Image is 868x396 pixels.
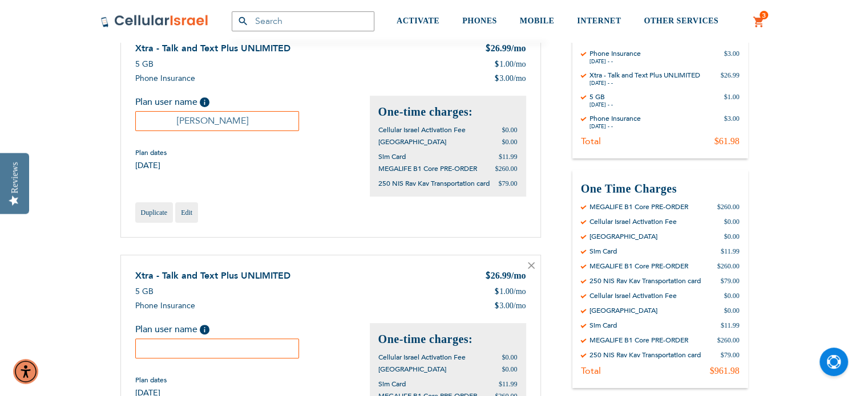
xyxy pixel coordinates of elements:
[714,136,740,147] div: $61.98
[590,80,700,87] div: [DATE] - -
[494,300,499,312] span: $
[590,101,613,108] div: [DATE] - -
[378,379,406,389] span: Sim Card
[590,123,641,130] div: [DATE] - -
[717,336,740,345] div: $260.00
[494,300,526,312] div: 3.00
[590,306,657,315] div: [GEOGRAPHIC_DATA]
[721,247,740,256] div: $11.99
[135,59,154,70] span: 5 GB
[485,43,491,56] span: $
[502,138,518,146] span: $0.00
[514,73,526,84] span: /mo
[590,350,701,360] div: 250 NIS Rav Kav Transportation card
[494,73,499,84] span: $
[590,114,641,123] div: Phone Insurance
[494,59,499,70] span: $
[135,96,197,108] span: Plan user name
[141,209,168,217] span: Duplicate
[577,17,621,25] span: INTERNET
[514,286,526,297] span: /mo
[590,71,700,80] div: Xtra - Talk and Text Plus UNLIMITED
[717,202,740,211] div: $260.00
[721,71,740,87] div: $26.99
[485,42,526,56] div: 26.99
[200,97,209,107] span: Help
[135,42,290,55] a: Xtra - Talk and Text Plus UNLIMITED
[721,321,740,330] div: $11.99
[378,164,477,173] span: MEGALIFE B1 Core PRE-ORDER
[378,152,406,161] span: Sim Card
[100,14,209,28] img: Cellular Israel Logo
[724,291,740,300] div: $0.00
[581,365,601,377] div: Total
[520,17,555,25] span: MOBILE
[135,270,290,282] a: Xtra - Talk and Text Plus UNLIMITED
[721,350,740,360] div: $79.00
[378,353,466,362] span: Cellular Israel Activation Fee
[511,43,526,53] span: /mo
[135,202,173,223] a: Duplicate
[753,15,765,29] a: 3
[10,162,20,193] div: Reviews
[590,202,688,211] div: MEGALIFE B1 Core PRE-ORDER
[135,148,167,157] span: Plan dates
[135,160,167,171] span: [DATE]
[724,217,740,226] div: $0.00
[135,323,197,336] span: Plan user name
[710,365,740,377] div: $961.98
[462,17,497,25] span: PHONES
[494,73,526,84] div: 3.00
[590,321,617,330] div: Sim Card
[378,365,446,374] span: [GEOGRAPHIC_DATA]
[13,359,38,384] div: Accessibility Menu
[135,286,154,297] span: 5 GB
[502,365,518,373] span: $0.00
[514,59,526,70] span: /mo
[494,286,526,297] div: 1.00
[378,104,518,120] h2: One-time charges:
[721,276,740,285] div: $79.00
[590,262,688,271] div: MEGALIFE B1 Core PRE-ORDER
[485,270,526,283] div: 26.99
[762,11,766,20] span: 3
[724,92,740,108] div: $1.00
[590,217,677,226] div: Cellular Israel Activation Fee
[514,300,526,312] span: /mo
[502,353,518,361] span: $0.00
[502,126,518,134] span: $0.00
[590,49,641,58] div: Phone Insurance
[232,11,374,31] input: Search
[495,165,518,173] span: $260.00
[175,202,198,223] a: Edit
[397,17,439,25] span: ACTIVATE
[181,209,192,217] span: Edit
[200,325,209,334] span: Help
[511,271,526,280] span: /mo
[590,276,701,285] div: 250 NIS Rav Kav Transportation card
[590,232,657,241] div: [GEOGRAPHIC_DATA]
[135,375,167,385] span: Plan dates
[378,125,466,134] span: Cellular Israel Activation Fee
[717,262,740,271] div: $260.00
[724,306,740,315] div: $0.00
[590,336,688,345] div: MEGALIFE B1 Core PRE-ORDER
[378,137,446,146] span: [GEOGRAPHIC_DATA]
[494,59,526,70] div: 1.00
[581,181,740,197] h3: One Time Charges
[135,73,195,84] span: Phone Insurance
[499,153,518,161] span: $11.99
[590,92,613,101] div: 5 GB
[494,286,499,297] span: $
[499,179,518,187] span: $79.00
[590,291,677,300] div: Cellular Israel Activation Fee
[485,270,491,283] span: $
[135,300,195,311] span: Phone Insurance
[590,247,617,256] div: Sim Card
[590,58,641,65] div: [DATE] - -
[724,232,740,241] div: $0.00
[724,49,740,65] div: $3.00
[378,332,518,347] h2: One-time charges:
[499,380,518,388] span: $11.99
[581,136,601,147] div: Total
